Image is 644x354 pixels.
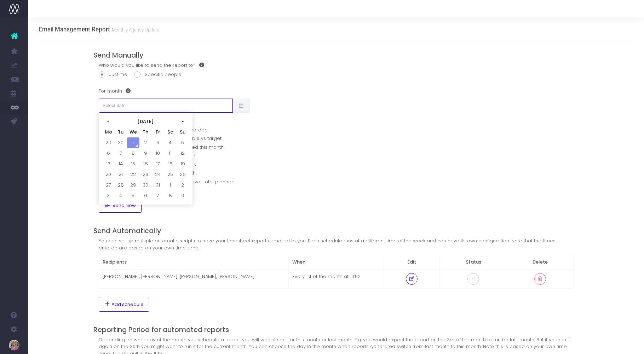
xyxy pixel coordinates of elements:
td: Every 1st of the month at 10:52 [289,269,384,288]
label: Specific people [134,71,182,78]
td: 1 [127,137,139,148]
th: Status [439,255,507,270]
td: 24 [152,169,164,180]
td: 5 [127,190,139,201]
th: Th [139,127,152,137]
td: 3 [152,137,164,148]
td: 31 [152,180,164,190]
td: 19 [177,159,189,169]
td: [PERSON_NAME], [PERSON_NAME], [PERSON_NAME], [PERSON_NAME] [99,269,289,288]
th: Tu [115,127,127,137]
td: 9 [139,148,152,159]
td: 15 [127,159,139,169]
h3: Email Management Report [39,26,159,33]
button: Send Now [99,199,142,213]
th: When [289,255,384,270]
td: 6 [102,148,115,159]
td: 14 [115,159,127,169]
button: Add schedule [99,297,149,312]
th: Sa [164,127,177,137]
td: 12 [177,148,189,159]
td: 20 [102,169,115,180]
td: 17 [152,159,164,169]
span: Add schedule [111,302,144,307]
td: 2 [177,180,189,190]
label: Who would you like to send the report to? [99,62,204,69]
td: 11 [164,148,177,159]
th: Mo [102,127,115,137]
th: « [102,116,115,127]
td: 27 [102,180,115,190]
th: [DATE] [115,116,177,127]
td: 30 [115,137,127,148]
th: Fr [152,127,164,137]
img: images/default_profile_image.png [9,340,19,350]
td: 30 [139,180,152,190]
td: 2 [139,137,152,148]
td: 13 [102,159,115,169]
td: 9 [177,190,189,201]
div: You can set up multiple automatic scripts to have your timesheet reports emailed to you. Each sch... [99,237,574,251]
th: We [127,127,139,137]
th: » [177,116,189,127]
td: 25 [164,169,177,180]
h4: Send Automatically [93,227,579,235]
td: 4 [164,137,177,148]
span: Send Now [110,203,136,208]
td: 29 [102,137,115,148]
td: 4 [115,190,127,201]
input: Select date [99,99,233,113]
td: 28 [115,180,127,190]
td: 21 [115,169,127,180]
td: 23 [139,169,152,180]
td: 16 [139,159,152,169]
th: Recipients [99,255,289,270]
td: 7 [115,148,127,159]
td: 5 [177,137,189,148]
td: 1 [164,180,177,190]
th: Edit [384,255,439,270]
h4: Send Manually [93,51,579,59]
td: 8 [127,148,139,159]
label: Just me [99,71,127,78]
td: 22 [127,169,139,180]
td: 10 [152,148,164,159]
td: 29 [127,180,139,190]
td: 26 [177,169,189,180]
td: 18 [164,159,177,169]
small: Monthly Agency Update [110,26,159,33]
h4: Reporting Period for automated reports [93,326,579,334]
td: 6 [139,190,152,201]
th: Su [177,127,189,137]
td: 7 [152,190,164,201]
td: 3 [102,190,115,201]
th: Delete [507,255,574,270]
label: For month [99,84,131,98]
td: 8 [164,190,177,201]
